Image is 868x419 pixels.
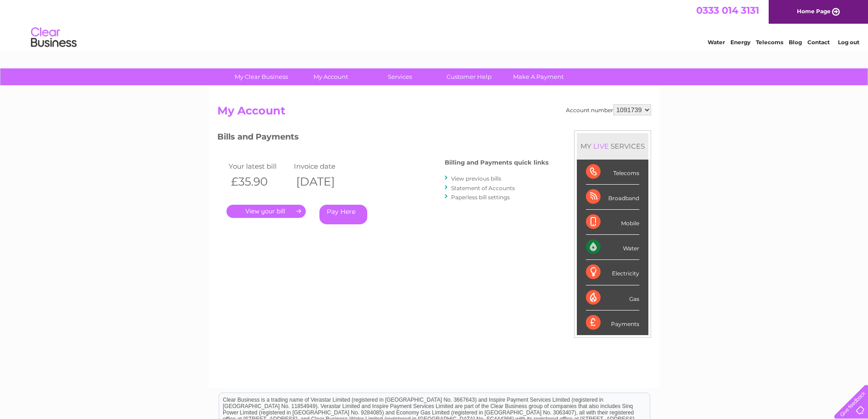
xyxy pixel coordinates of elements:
[708,39,725,46] a: Water
[586,235,639,260] div: Water
[362,68,437,85] a: Services
[226,205,306,218] a: .
[807,39,830,46] a: Contact
[696,5,759,16] a: 0333 014 3131
[566,104,651,115] div: Account number
[451,185,515,191] a: Statement of Accounts
[445,159,549,166] h4: Billing and Payments quick links
[586,260,639,285] div: Electricity
[591,142,611,150] div: LIVE
[451,175,501,182] a: View previous bills
[586,160,639,185] div: Telecoms
[789,39,802,46] a: Blog
[501,68,576,85] a: Make A Payment
[293,68,368,85] a: My Account
[577,133,648,159] div: MY SERVICES
[219,5,650,44] div: Clear Business is a trading name of Verastar Limited (registered in [GEOGRAPHIC_DATA] No. 3667643...
[451,194,510,201] a: Paperless bill settings
[586,310,639,335] div: Payments
[224,68,299,85] a: My Clear Business
[292,160,357,172] td: Invoice date
[586,185,639,210] div: Broadband
[217,130,549,146] h3: Bills and Payments
[226,160,292,172] td: Your latest bill
[217,104,651,122] h2: My Account
[31,24,77,52] img: logo.png
[319,205,367,224] a: Pay Here
[730,39,750,46] a: Energy
[226,172,292,191] th: £35.90
[586,285,639,310] div: Gas
[431,68,507,85] a: Customer Help
[586,210,639,235] div: Mobile
[292,172,357,191] th: [DATE]
[838,39,859,46] a: Log out
[756,39,783,46] a: Telecoms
